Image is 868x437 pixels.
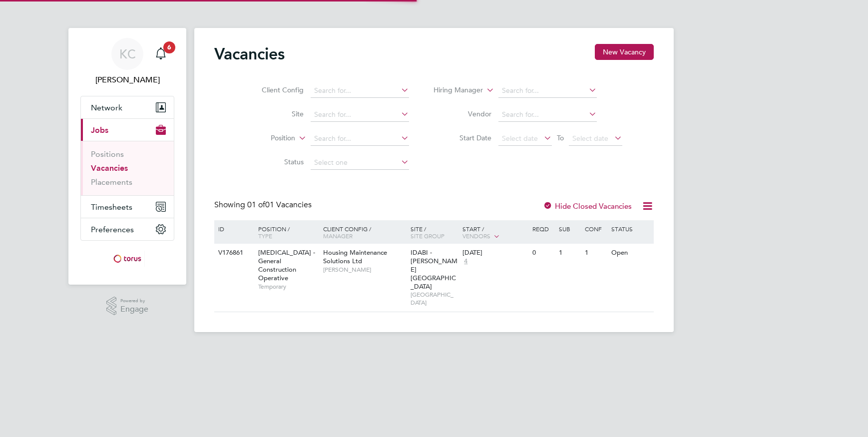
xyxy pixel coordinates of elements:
div: Open [609,244,652,262]
a: Powered byEngage [106,297,149,316]
div: Site / [408,220,460,244]
span: Vendors [462,232,490,240]
span: Network [91,103,122,112]
div: Jobs [81,141,174,195]
button: Jobs [81,119,174,141]
nav: Main navigation [68,28,186,285]
input: Search for... [498,108,597,122]
label: Status [246,157,304,166]
span: [MEDICAL_DATA] - General Construction Operative [258,248,315,282]
span: IDABI - [PERSON_NAME][GEOGRAPHIC_DATA] [411,248,457,291]
a: 6 [151,38,171,70]
div: 1 [556,244,582,262]
div: Conf [582,220,608,237]
label: Start Date [434,133,491,142]
div: Start / [460,220,530,245]
button: Preferences [81,218,174,240]
div: Showing [214,200,314,210]
span: Jobs [91,125,108,135]
input: Search for... [311,84,409,98]
span: KC [119,47,136,60]
div: [DATE] [462,249,527,257]
span: Powered by [120,297,148,305]
a: Vacancies [91,163,128,173]
input: Select one [311,156,409,170]
div: 1 [582,244,608,262]
span: [PERSON_NAME] [323,266,406,274]
label: Hiring Manager [426,85,483,95]
span: Type [258,232,272,240]
label: Site [246,109,304,118]
div: Client Config / [321,220,408,244]
div: Sub [556,220,582,237]
span: Preferences [91,225,134,234]
div: Reqd [530,220,556,237]
span: 01 Vacancies [247,200,312,210]
div: ID [216,220,251,237]
span: Manager [323,232,353,240]
h2: Vacancies [214,44,285,64]
input: Search for... [311,108,409,122]
div: Status [609,220,652,237]
span: 6 [163,41,175,53]
button: Timesheets [81,196,174,218]
span: Site Group [411,232,444,240]
a: KC[PERSON_NAME] [80,38,174,86]
a: Positions [91,149,124,159]
span: Temporary [258,283,318,291]
span: 01 of [247,200,265,210]
a: Placements [91,177,132,187]
span: 4 [462,257,469,266]
span: [GEOGRAPHIC_DATA] [411,291,458,306]
input: Search for... [498,84,597,98]
label: Hide Closed Vacancies [543,201,632,211]
span: Select date [572,134,608,143]
span: Engage [120,305,148,314]
button: Network [81,96,174,118]
span: To [554,131,567,144]
span: Timesheets [91,202,132,212]
label: Vendor [434,109,491,118]
div: 0 [530,244,556,262]
div: V176861 [216,244,251,262]
img: torus-logo-retina.png [110,251,145,267]
div: Position / [251,220,321,244]
label: Position [238,133,295,143]
span: Select date [502,134,538,143]
span: Karl Coleman [80,74,174,86]
button: New Vacancy [595,44,654,60]
label: Client Config [246,85,304,94]
input: Search for... [311,132,409,146]
a: Go to home page [80,251,174,267]
span: Housing Maintenance Solutions Ltd [323,248,387,265]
